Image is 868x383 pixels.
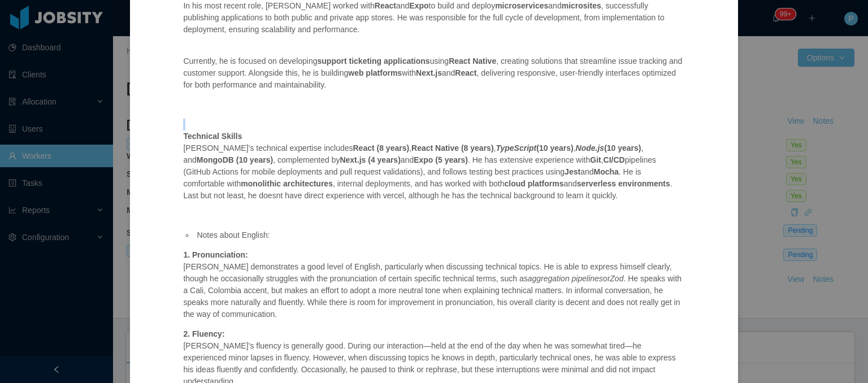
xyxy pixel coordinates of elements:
strong: support ticketing applications [318,56,430,66]
em: aggregation pipelines [528,274,603,283]
strong: React Native (8 years) [411,143,494,153]
strong: Git [590,155,601,164]
strong: Next.js (4 years) [340,155,400,164]
strong: (10 years) [536,143,573,153]
p: [PERSON_NAME] demonstrates a good level of English, particularly when discussing technical topics... [183,249,683,320]
strong: React (8 years) [353,143,410,153]
li: Notes about English: [194,229,683,241]
strong: Expo (5 years) [414,155,468,164]
strong: Jest [565,167,580,176]
strong: React [455,68,476,77]
strong: monolithic architectures [241,179,333,188]
strong: microservices [495,1,548,10]
p: [PERSON_NAME]’s technical expertise includes , , , , and , complemented by and . He has extensive... [183,130,683,202]
strong: Next.js [416,68,442,77]
strong: React Native [449,56,496,66]
strong: 2. Fluency: [183,329,224,338]
strong: MongoDB (10 years) [197,155,273,164]
strong: Expo [409,1,428,10]
strong: serverless environments [577,179,670,188]
em: Node.js [576,143,605,153]
strong: (10 years) [604,143,641,153]
strong: cloud platforms [504,179,563,188]
strong: Technical Skills [183,132,242,141]
strong: Mocha [593,167,618,176]
p: Currently, he is focused on developing using , creating solutions that streamline issue tracking ... [183,55,683,91]
strong: web platforms [348,68,402,77]
strong: 1. Pronunciation: [183,250,248,259]
strong: microsites [562,1,601,10]
em: Zod [610,274,623,283]
strong: React [375,1,396,10]
em: TypeScript [496,143,536,153]
strong: CI/CD [604,155,625,164]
